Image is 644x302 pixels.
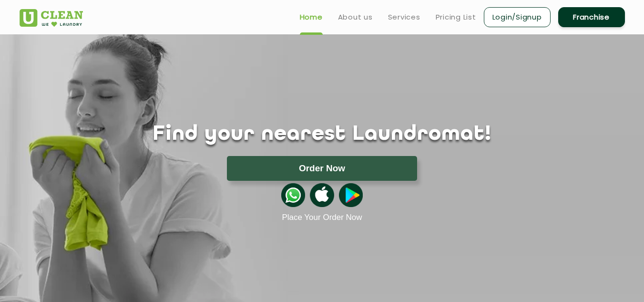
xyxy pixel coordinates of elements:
a: Place Your Order Now [282,213,362,222]
img: apple-icon.png [310,183,334,207]
img: playstoreicon.png [339,183,363,207]
a: Services [388,11,420,23]
a: About us [338,11,373,23]
a: Franchise [558,7,625,27]
h1: Find your nearest Laundromat! [12,123,632,146]
img: UClean Laundry and Dry Cleaning [20,9,83,27]
img: whatsappicon.png [281,183,305,207]
a: Home [300,11,323,23]
a: Login/Signup [484,7,551,27]
a: Pricing List [436,11,476,23]
button: Order Now [227,156,417,181]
